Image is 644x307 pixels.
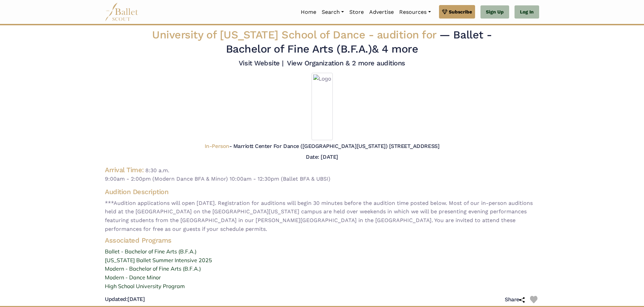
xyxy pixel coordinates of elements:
[226,28,492,55] span: — Ballet - Bachelor of Fine Arts (B.F.A.)
[372,42,418,55] a: & 4 more
[312,73,333,140] img: Logo
[99,256,545,265] a: [US_STATE] Ballet Summer Intensive 2025
[105,296,127,302] span: Updated:
[367,5,397,19] a: Advertise
[287,59,405,67] a: View Organization & 2 more auditions
[105,166,144,174] h4: Arrival Time:
[449,8,472,16] span: Subscribe
[319,5,347,19] a: Search
[298,5,319,19] a: Home
[99,282,545,291] a: High School University Program
[439,5,475,19] a: Subscribe
[105,187,539,196] h4: Audition Description
[152,28,439,41] span: University of [US_STATE] School of Dance -
[397,5,433,19] a: Resources
[99,265,545,273] a: Modern - Bachelor of Fine Arts (B.F.A.)
[480,5,509,19] a: Sign Up
[442,8,447,16] img: gem.svg
[515,5,539,19] a: Log In
[347,5,367,19] a: Store
[306,154,338,160] h5: Date: [DATE]
[105,175,539,183] span: 9:00am - 2:00pm (Modern Dance BFA & Minor) 10:00am - 12:30pm (Ballet BFA & UBSI)
[377,28,436,41] span: audition for
[99,247,545,256] a: Ballet - Bachelor of Fine Arts (B.F.A.)
[99,273,545,282] a: Modern - Dance Minor
[99,236,545,245] h4: Associated Programs
[105,296,145,303] h5: [DATE]
[205,143,229,149] span: In-Person
[239,59,284,67] a: Visit Website |
[145,167,169,174] span: 8:30 a.m.
[205,143,439,150] h5: - Marriott Center For Dance ([GEOGRAPHIC_DATA][US_STATE]) [STREET_ADDRESS]
[105,199,539,233] span: ***Audition applications will open [DATE]. Registration for auditions will begin 30 minutes befor...
[505,296,525,303] h5: Share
